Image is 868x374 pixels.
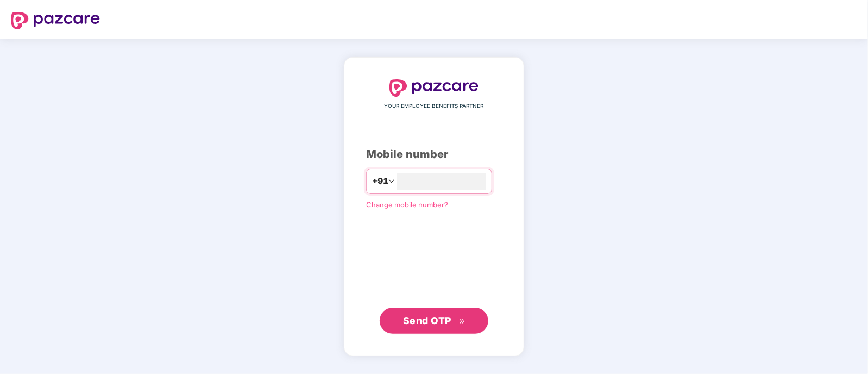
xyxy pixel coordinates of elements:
[366,200,448,209] a: Change mobile number?
[385,102,484,111] span: YOUR EMPLOYEE BENEFITS PARTNER
[380,308,488,334] button: Send OTPdouble-right
[389,79,479,97] img: logo
[388,178,395,185] span: down
[11,12,100,29] img: logo
[372,174,388,188] span: +91
[403,315,451,326] span: Send OTP
[458,318,466,325] span: double-right
[366,146,502,163] div: Mobile number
